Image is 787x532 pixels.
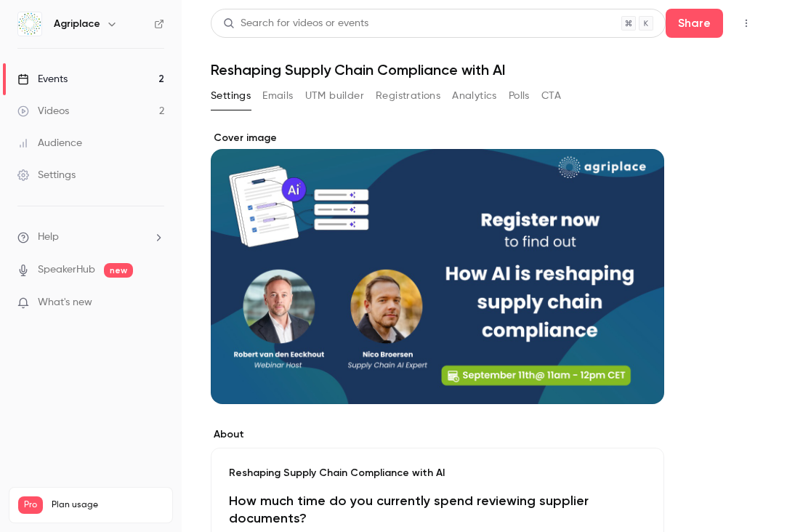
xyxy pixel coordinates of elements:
div: Events [17,72,68,86]
span: What's new [38,295,92,310]
span: new [104,263,133,278]
section: Cover image [211,131,664,404]
div: Search for videos or events [223,16,368,31]
img: Agriplace [18,12,41,36]
div: Settings [17,168,76,182]
button: Polls [509,84,530,108]
h6: Agriplace [54,17,100,31]
button: Emails [262,84,293,108]
span: Pro [18,496,43,514]
label: Cover image [211,131,664,145]
div: Audience [17,136,82,150]
iframe: Noticeable Trigger [147,297,164,310]
span: Plan usage [52,499,164,511]
button: Registrations [376,84,440,108]
button: Share [666,9,723,38]
a: SpeakerHub [38,262,95,278]
button: UTM builder [305,84,364,108]
div: Videos [17,104,69,118]
button: Settings [211,84,251,108]
button: CTA [541,84,561,108]
p: Reshaping Supply Chain Compliance with AI [229,466,646,480]
li: help-dropdown-opener [17,230,164,245]
h1: How much time do you currently spend reviewing supplier documents? [229,492,646,527]
label: About [211,427,664,442]
button: Analytics [452,84,497,108]
h1: Reshaping Supply Chain Compliance with AI [211,61,758,78]
span: Help [38,230,59,245]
